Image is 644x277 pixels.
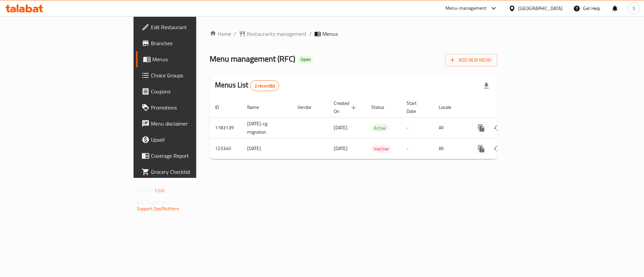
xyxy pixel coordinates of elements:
span: Branches [151,39,236,47]
a: Coverage Report [136,148,241,164]
td: All [433,138,468,159]
span: Menu management ( RFC ) [210,51,295,66]
a: Menus [136,51,241,67]
h2: Menus List [215,80,279,91]
div: Total records count [250,80,279,91]
span: [DATE] [334,144,347,153]
a: Restaurants management [239,30,307,38]
a: Edit Restaurant [136,19,241,35]
span: S [633,5,635,12]
button: more [473,120,489,136]
span: Coupons [151,87,236,95]
span: Locale [439,103,460,111]
span: Grocery Checklist [151,168,236,176]
span: Upsell [151,136,236,144]
span: ID [215,103,228,111]
button: more [473,141,489,157]
span: Get support on: [137,198,168,206]
span: Promotions [151,103,236,112]
span: Edit Restaurant [151,23,236,31]
th: Actions [468,97,543,118]
span: Menus [322,30,338,38]
div: Menu-management [445,4,487,12]
span: Version: [137,186,153,195]
button: Add New Menu [445,54,497,66]
td: - [401,117,433,138]
span: 2 record(s) [251,83,279,89]
td: [DATE]-cg migration [242,117,292,138]
div: Export file [478,78,494,94]
div: Inactive [371,145,391,153]
button: Change Status [489,141,505,157]
nav: breadcrumb [210,30,497,38]
a: Promotions [136,99,241,116]
div: [GEOGRAPHIC_DATA] [518,5,562,12]
a: Menu disclaimer [136,116,241,132]
span: Vendor [298,103,320,111]
button: Change Status [489,120,505,136]
td: - [401,138,433,159]
span: Coverage Report [151,152,236,160]
span: Inactive [371,145,391,153]
li: / [309,30,312,38]
span: Menu disclaimer [151,120,236,128]
a: Choice Groups [136,67,241,83]
span: Status [371,103,393,111]
a: Support.OpsPlatform [137,204,179,213]
span: Start Date [407,99,425,115]
span: Name [247,103,268,111]
td: All [433,117,468,138]
table: enhanced table [210,97,543,159]
a: Grocery Checklist [136,164,241,180]
span: Active [371,124,388,132]
span: Menus [152,55,236,63]
span: Open [298,57,313,62]
span: Choice Groups [151,71,236,79]
td: [DATE] [242,138,292,159]
span: Restaurants management [247,30,307,38]
a: Branches [136,35,241,51]
span: Add New Menu [450,56,492,64]
a: Coupons [136,83,241,99]
span: [DATE] [334,123,347,132]
div: Open [298,56,313,64]
a: Upsell [136,132,241,148]
span: Created On [334,99,358,115]
span: 1.0.0 [154,186,165,195]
